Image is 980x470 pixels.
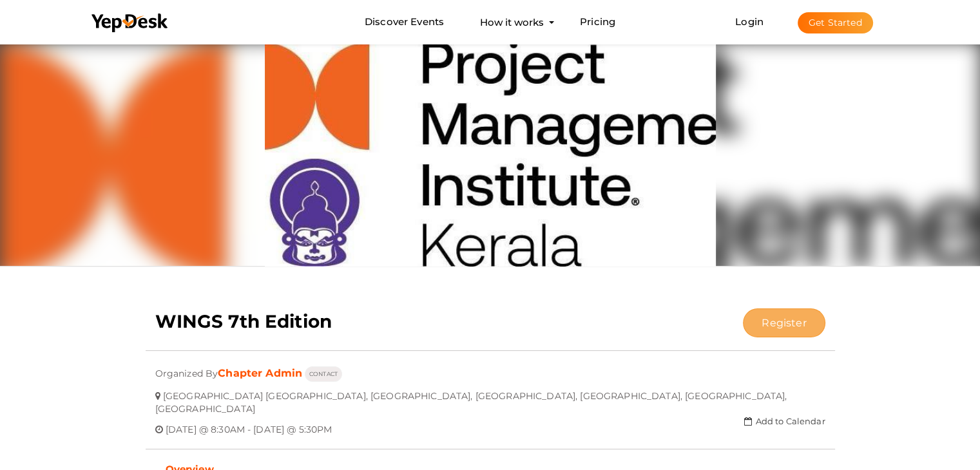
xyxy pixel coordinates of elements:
a: Chapter Admin [218,367,302,379]
a: Add to Calendar [744,416,825,426]
span: Organized By [155,358,218,379]
a: Discover Events [365,10,444,34]
button: CONTACT [305,366,342,382]
b: WINGS 7th Edition [155,310,332,332]
button: How it works [476,10,548,34]
button: Register [743,308,825,337]
button: Get Started [798,12,873,33]
span: [DATE] @ 8:30AM - [DATE] @ 5:30PM [166,414,332,435]
a: Pricing [580,10,615,34]
img: 4XXFIMAT_normal.jpeg [265,41,716,267]
a: Login [735,15,764,28]
span: [GEOGRAPHIC_DATA] [GEOGRAPHIC_DATA], [GEOGRAPHIC_DATA], [GEOGRAPHIC_DATA], [GEOGRAPHIC_DATA], [GE... [155,381,787,415]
